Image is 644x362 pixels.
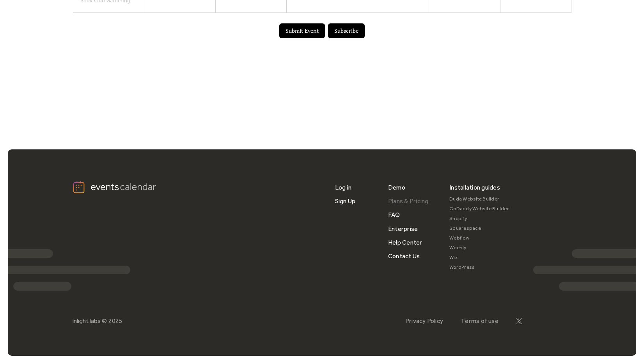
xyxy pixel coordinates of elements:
a: FAQ [388,208,400,222]
a: Help Center [388,236,422,249]
a: GoDaddy Website Builder [449,204,509,214]
a: Plans & Pricing [388,194,429,208]
a: Wix [449,253,509,263]
a: Privacy Policy [405,317,443,325]
a: Sign Up [335,194,356,208]
div: inlight labs © [73,317,107,325]
a: Contact Us [388,249,420,263]
a: Demo [388,181,405,194]
a: Enterprise [388,222,418,236]
a: Log in [335,181,351,194]
a: Weebly [449,243,509,253]
a: Webflow [449,233,509,243]
div: Installation guides [449,181,500,194]
a: Terms of use [461,317,499,325]
a: Duda Website Builder [449,194,509,204]
div: 2025 [108,317,122,325]
a: Squarespace [449,224,509,233]
a: WordPress [449,263,509,272]
a: Shopify [449,214,509,224]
